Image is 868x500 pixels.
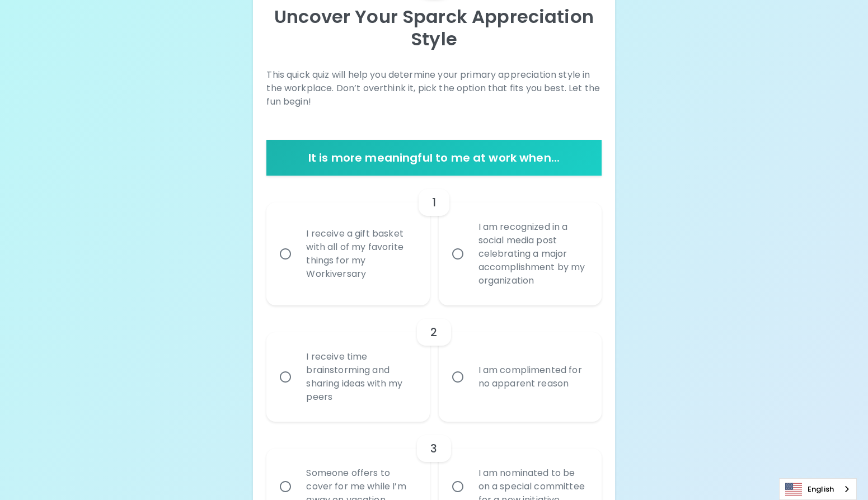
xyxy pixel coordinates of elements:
[266,6,601,50] p: Uncover Your Sparck Appreciation Style
[430,323,437,341] h6: 2
[780,479,856,499] a: English
[470,207,595,301] div: I am recognized in a social media post celebrating a major accomplishment by my organization
[430,440,437,457] h6: 3
[470,350,595,404] div: I am complimented for no apparent reason
[779,478,857,500] div: Language
[297,337,423,417] div: I receive time brainstorming and sharing ideas with my peers
[271,149,597,167] h6: It is more meaningful to me at work when...
[266,68,601,109] p: This quick quiz will help you determine your primary appreciation style in the workplace. Don’t o...
[266,176,601,305] div: choice-group-check
[779,478,857,500] aside: Language selected: English
[266,305,601,422] div: choice-group-check
[297,214,423,294] div: I receive a gift basket with all of my favorite things for my Workiversary
[432,194,436,211] h6: 1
